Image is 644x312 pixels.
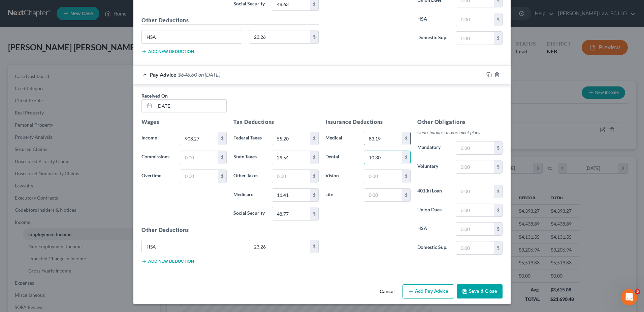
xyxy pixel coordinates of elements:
button: Add new deduction [141,49,194,54]
label: Domestic Sup. [414,31,452,45]
input: 0.00 [364,132,402,145]
label: Other Taxes [230,170,268,183]
p: Contributions to retirement plans [417,129,503,136]
div: $ [494,160,502,173]
span: Received On [141,93,168,99]
input: 0.00 [180,132,218,145]
input: 0.00 [272,132,310,145]
label: HSA [414,222,452,236]
div: $ [494,32,502,45]
input: MM/DD/YYYY [154,100,226,112]
input: 0.00 [456,32,494,45]
label: Life [322,188,360,202]
div: $ [402,132,410,145]
input: 0.00 [456,13,494,26]
label: Union Dues [414,204,452,217]
input: 0.00 [456,160,494,173]
input: 0.00 [272,151,310,164]
input: 0.00 [364,189,402,202]
h5: Insurance Deductions [325,118,411,126]
input: 0.00 [456,141,494,154]
label: Voluntary [414,160,452,174]
div: $ [494,241,502,254]
div: $ [310,240,318,253]
div: $ [218,170,226,183]
input: Specify... [142,30,242,43]
h5: Tax Deductions [233,118,319,126]
div: $ [310,189,318,202]
input: 0.00 [249,240,311,253]
input: 0.00 [456,241,494,254]
span: Pay Advice [150,71,176,78]
input: 0.00 [456,223,494,235]
span: on [DATE] [198,71,220,78]
div: $ [402,151,410,164]
button: Save & Close [457,284,503,298]
div: $ [494,13,502,26]
input: 0.00 [272,207,310,220]
input: 0.00 [180,151,218,164]
label: Medical [322,132,360,145]
label: 401(k) Loan [414,185,452,198]
label: Domestic Sup. [414,241,452,255]
div: $ [310,170,318,183]
div: $ [310,207,318,220]
div: $ [218,151,226,164]
input: 0.00 [249,30,311,43]
label: Vision [322,170,360,183]
input: Specify... [142,240,242,253]
button: Cancel [374,285,400,298]
label: Overtime [138,170,176,183]
button: Add new deduction [141,259,194,264]
button: Add Pay Advice [402,284,454,298]
input: 0.00 [364,151,402,164]
div: $ [218,132,226,145]
span: 5 [635,289,640,294]
input: 0.00 [272,170,310,183]
label: Federal Taxes [230,132,268,145]
h5: Other Deductions [141,226,319,234]
div: $ [310,30,318,43]
h5: Other Obligations [417,118,503,126]
iframe: Intercom live chat [621,289,637,305]
label: Dental [322,151,360,164]
span: $646.60 [178,71,197,78]
div: $ [402,170,410,183]
div: $ [494,141,502,154]
div: $ [402,189,410,202]
div: $ [494,204,502,217]
div: $ [310,151,318,164]
label: Social Security [230,207,268,220]
div: $ [310,132,318,145]
h5: Wages [141,118,227,126]
div: $ [494,185,502,198]
label: Mandatory [414,141,452,155]
h5: Other Deductions [141,16,319,25]
input: 0.00 [272,189,310,202]
label: HSA [414,13,452,26]
label: State Taxes [230,151,268,164]
label: Commissions [138,151,176,164]
label: Medicare [230,188,268,202]
div: $ [494,223,502,235]
input: 0.00 [180,170,218,183]
input: 0.00 [364,170,402,183]
input: 0.00 [456,185,494,198]
input: 0.00 [456,204,494,217]
span: Income [141,135,157,140]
